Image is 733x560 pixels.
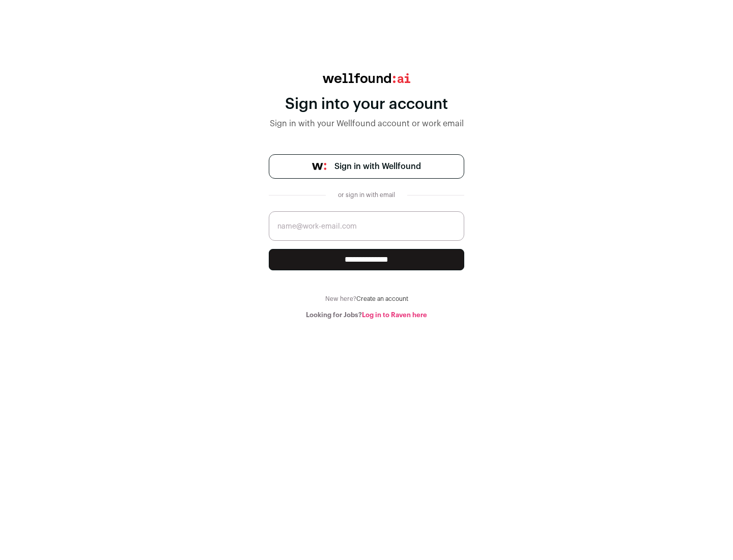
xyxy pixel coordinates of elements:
[269,311,464,319] div: Looking for Jobs?
[334,160,421,173] span: Sign in with Wellfound
[269,211,464,241] input: name@work-email.com
[356,296,408,302] a: Create an account
[269,95,464,114] div: Sign into your account
[362,312,427,318] a: Log in to Raven here
[269,154,464,179] a: Sign in with Wellfound
[269,295,464,303] div: New here?
[323,73,410,83] img: wellfound:ai
[269,118,464,130] div: Sign in with your Wellfound account or work email
[334,191,399,199] div: or sign in with email
[312,163,326,170] img: wellfound-symbol-flush-black-fb3c872781a75f747ccb3a119075da62bfe97bd399995f84a933054e44a575c4.png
